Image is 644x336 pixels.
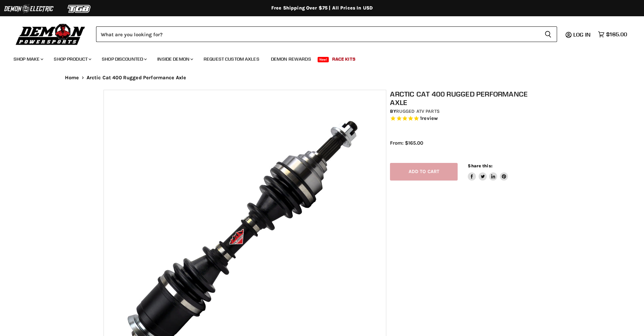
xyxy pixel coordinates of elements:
a: Inside Demon [152,52,197,66]
a: Shop Make [8,52,47,66]
aside: Share this: [468,163,508,181]
span: New! [318,57,329,62]
div: by [390,108,544,115]
a: $165.00 [595,29,630,39]
img: Demon Powersports [14,22,88,46]
span: From: $165.00 [390,140,423,146]
button: Search [539,26,557,42]
a: Race Kits [327,52,361,66]
span: 1 reviews [420,115,438,122]
a: Shop Product [49,52,95,66]
a: Log in [570,31,595,38]
span: Share this: [468,163,492,168]
a: Home [65,75,79,81]
span: Arctic Cat 400 Rugged Performance Axle [87,75,186,81]
span: review [422,115,438,122]
img: TGB Logo 2 [54,2,105,15]
div: Free Shipping Over $75 | All Prices In USD [51,5,593,11]
h1: Arctic Cat 400 Rugged Performance Axle [390,90,544,107]
span: Log in [573,31,591,38]
ul: Main menu [8,49,625,66]
nav: Breadcrumbs [51,75,593,81]
img: Demon Electric Logo 2 [3,2,54,15]
a: Demon Rewards [266,52,316,66]
a: Request Custom Axles [199,52,264,66]
input: Search [96,26,539,42]
span: $165.00 [606,31,627,38]
span: Rated 5.0 out of 5 stars 1 reviews [390,115,544,122]
form: Product [96,26,557,42]
a: Rugged ATV Parts [396,108,440,114]
a: Shop Discounted [97,52,151,66]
